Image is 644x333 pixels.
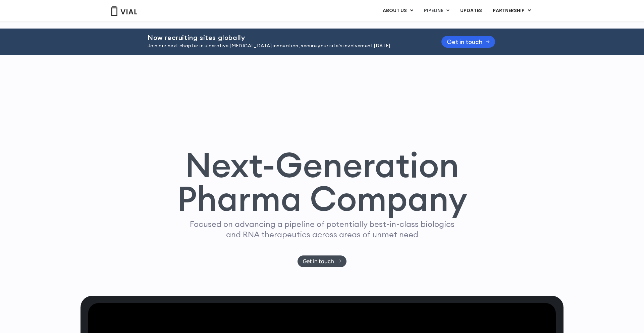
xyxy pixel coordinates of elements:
span: Get in touch [303,259,334,264]
h1: Next-Generation Pharma Company [177,148,467,216]
a: PIPELINEMenu Toggle [419,5,454,16]
a: Get in touch [441,36,495,48]
p: Focused on advancing a pipeline of potentially best-in-class biologics and RNA therapeutics acros... [187,219,457,240]
h2: Now recruiting sites globally [148,34,425,41]
a: ABOUT USMenu Toggle [377,5,418,16]
span: Get in touch [447,39,482,44]
a: PARTNERSHIPMenu Toggle [487,5,536,16]
a: UPDATES [455,5,487,16]
img: Vial Logo [111,6,138,16]
a: Get in touch [298,255,347,267]
p: Join our next chapter in ulcerative [MEDICAL_DATA] innovation, secure your site’s involvement [DA... [148,42,425,50]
